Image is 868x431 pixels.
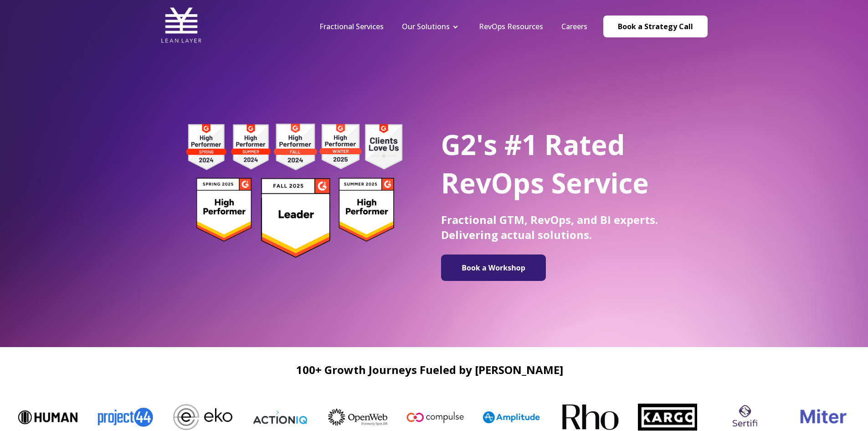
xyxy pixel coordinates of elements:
span: Fractional GTM, RevOps, and BI experts. Delivering actual solutions. [441,212,658,242]
img: Lean Layer Logo [161,5,202,46]
a: RevOps Resources [479,21,543,31]
a: Careers [561,21,587,31]
span: G2's #1 Rated RevOps Service [441,126,649,202]
img: g2 badges [170,121,418,260]
div: Navigation Menu [310,21,596,31]
img: Book a Workshop [446,258,541,277]
img: Eko [168,404,227,430]
a: Our Solutions [402,21,450,31]
h2: 100+ Growth Journeys Fueled by [PERSON_NAME] [9,363,850,376]
img: Amplitude [478,411,537,423]
img: OpenWeb [323,409,382,426]
img: Human [13,410,72,424]
img: ActionIQ [246,410,305,425]
img: Kargo [633,404,692,430]
a: Fractional Services [319,21,384,31]
a: Book a Strategy Call [603,16,708,37]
